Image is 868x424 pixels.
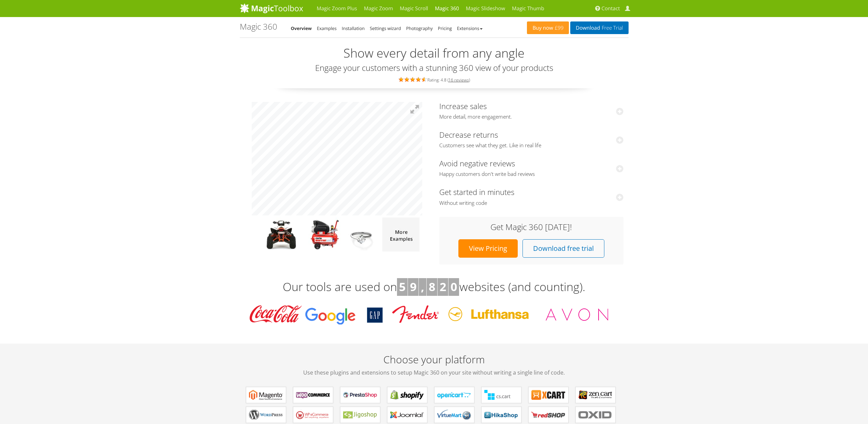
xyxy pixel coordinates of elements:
span: Free Trial [600,25,623,31]
a: Magic 360 for Jigoshop [340,407,380,423]
b: Magic 360 for Jigoshop [343,410,377,420]
a: Buy now£99 [527,21,569,34]
a: Magic 360 for Shopify [387,387,427,403]
a: Decrease returnsCustomers see what they get. Like in real life [439,130,623,149]
a: Magic 360 for Joomla [387,407,427,423]
h2: Show every detail from any angle [240,46,629,60]
img: MagicToolbox.com - Image tools for your website [240,3,303,13]
a: Settings wizard [370,25,401,31]
b: , [421,279,424,294]
b: Magic 360 for WP e-Commerce [296,410,330,420]
b: 0 [451,279,457,294]
span: Use these plugins and extensions to setup Magic 360 on your site without writing a single line of... [240,368,629,377]
a: Magic 360 for Zen Cart [575,387,616,403]
a: Magic 360 for OXID [575,407,616,423]
a: Magic 360 for WP e-Commerce [293,407,333,423]
b: 2 [440,279,446,294]
b: Magic 360 for CS-Cart [484,390,518,400]
span: £99 [553,25,564,31]
b: Magic 360 for Zen Cart [578,390,613,400]
h3: Our tools are used on websites (and counting). [240,278,629,296]
b: 9 [410,279,416,294]
a: Magic 360 for redSHOP [528,407,569,423]
a: Get started in minutesWithout writing code [439,187,623,206]
b: Magic 360 for Magento [249,390,283,400]
b: Magic 360 for Shopify [390,390,424,400]
span: Happy customers don't write bad reviews [439,171,623,178]
a: Increase salesMore detail, more engagement. [439,101,623,120]
b: 5 [399,279,406,294]
div: Rating: 4.8 ( ) [240,76,629,83]
a: Examples [317,25,337,31]
a: Magic 360 for Magento [246,387,286,403]
b: Magic 360 for Joomla [390,410,424,420]
span: Contact [602,5,620,12]
a: Extensions [457,25,483,31]
h3: Engage your customers with a stunning 360 view of your products [240,63,629,72]
b: Magic 360 for OpenCart [437,390,471,400]
b: Magic 360 for VirtueMart [437,410,471,420]
a: Magic 360 for VirtueMart [434,407,474,423]
b: Magic 360 for OXID [578,410,613,420]
b: Magic 360 for X-Cart [531,390,565,400]
span: Without writing code [439,200,623,207]
b: Magic 360 for redSHOP [531,410,565,420]
a: DownloadFree Trial [570,21,628,34]
b: Magic 360 for WooCommerce [296,390,330,400]
h2: Choose your platform [240,354,629,377]
a: Avoid negative reviewsHappy customers don't write bad reviews [439,158,623,178]
a: Magic 360 for WooCommerce [293,387,333,403]
a: Photography [406,25,433,31]
h1: Magic 360 [240,22,277,31]
h3: Get Magic 360 [DATE]! [446,223,617,231]
a: Magic 360 for OpenCart [434,387,474,403]
a: Magic 360 for HikaShop [481,407,521,423]
b: Magic 360 for WordPress [249,410,283,420]
img: more magic 360 demos [382,217,420,252]
a: Magic 360 for WordPress [246,407,286,423]
b: Magic 360 for PrestaShop [343,390,377,400]
span: More detail, more engagement. [439,113,623,120]
b: Magic 360 for HikaShop [484,410,518,420]
b: 8 [429,279,435,294]
a: 16 reviews [448,77,469,83]
a: Installation [342,25,365,31]
span: Customers see what they get. Like in real life [439,142,623,149]
a: Magic 360 for CS-Cart [481,387,521,403]
a: Download free trial [523,239,604,258]
a: Pricing [438,25,452,31]
a: Overview [291,25,312,31]
a: Magic 360 for X-Cart [528,387,569,403]
a: View Pricing [458,239,518,258]
img: Magic Toolbox Customers [245,303,623,327]
a: Magic 360 for PrestaShop [340,387,380,403]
